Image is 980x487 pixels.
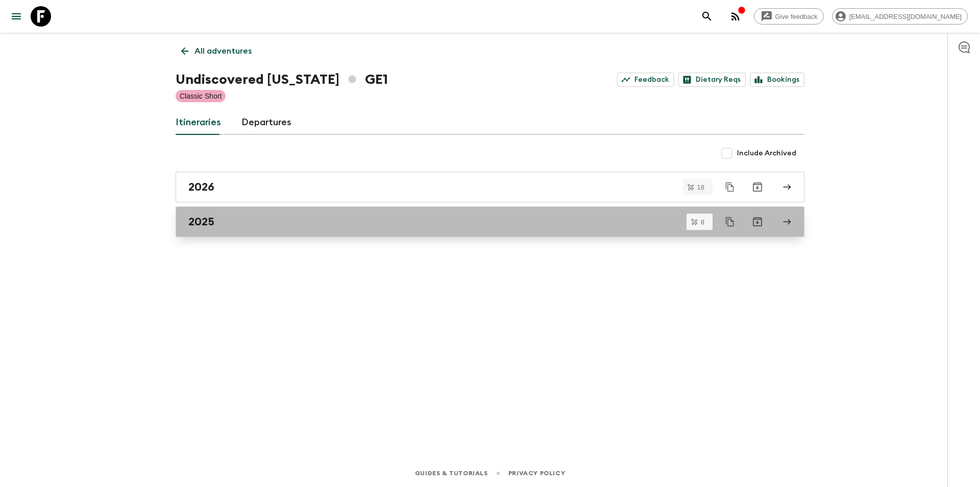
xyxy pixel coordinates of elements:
span: 8 [695,219,710,225]
span: Give feedback [770,13,823,20]
a: Guides & Tutorials [415,468,488,479]
h2: 2026 [188,180,214,194]
button: Archive [747,177,768,197]
button: Duplicate [721,178,739,196]
button: Archive [747,212,768,232]
a: All adventures [176,41,257,61]
a: Give feedback [754,8,824,25]
p: Classic Short [180,91,222,101]
a: Privacy Policy [508,468,565,479]
span: Include Archived [737,148,796,158]
span: [EMAIL_ADDRESS][DOMAIN_NAME] [844,13,967,20]
a: Itineraries [176,110,221,135]
a: Departures [241,110,291,135]
span: 18 [691,184,710,191]
h1: Undiscovered [US_STATE] GE1 [176,69,388,90]
button: search adventures [697,6,717,27]
p: All adventures [194,45,252,57]
a: Bookings [750,73,804,87]
a: 2025 [176,206,804,237]
button: menu [6,6,27,27]
a: Dietary Reqs [678,73,746,87]
a: 2026 [176,172,804,202]
div: [EMAIL_ADDRESS][DOMAIN_NAME] [832,8,968,25]
a: Feedback [617,73,674,87]
h2: 2025 [188,215,214,228]
button: Duplicate [721,213,739,231]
